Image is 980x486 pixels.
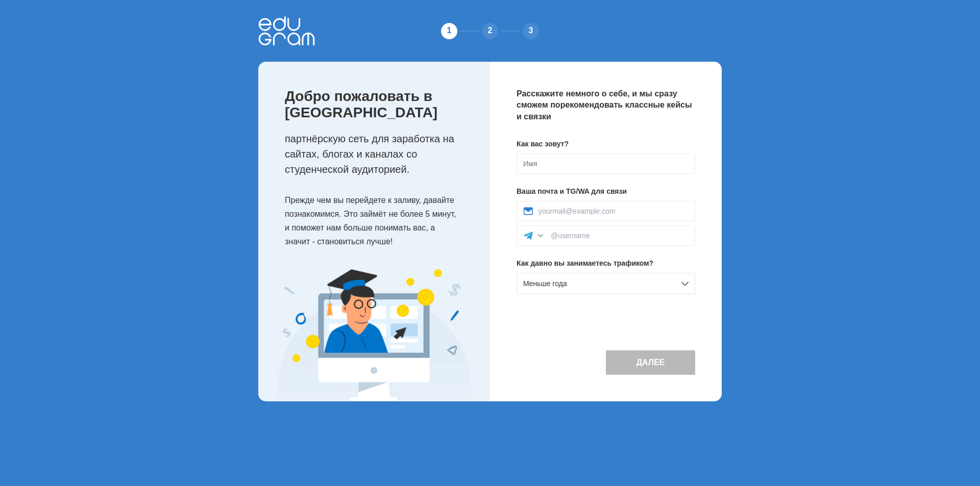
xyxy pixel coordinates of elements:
[517,88,695,122] p: Расскажите немного о себе, и мы сразу сможем порекомендовать классные кейсы и связки
[606,350,695,375] button: Далее
[439,21,459,41] div: 1
[285,88,470,121] p: Добро пожаловать в [GEOGRAPHIC_DATA]
[517,139,695,149] p: Как вас зовут?
[521,21,541,41] div: 3
[517,258,695,269] p: Как давно вы занимаетесь трафиком?
[551,232,689,240] input: @username
[285,131,470,177] p: партнёрскую сеть для заработка на сайтах, блогах и каналах со студенческой аудиторией.
[538,207,689,215] input: yourmail@example.com
[285,193,470,249] p: Прежде чем вы перейдете к заливу, давайте познакомимся. Это займёт не более 5 минут, и поможет на...
[277,269,471,401] img: Expert Image
[523,279,567,288] span: Меньше года
[517,186,695,197] p: Ваша почта и TG/WA для связи
[517,154,695,174] input: Имя
[480,21,500,41] div: 2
